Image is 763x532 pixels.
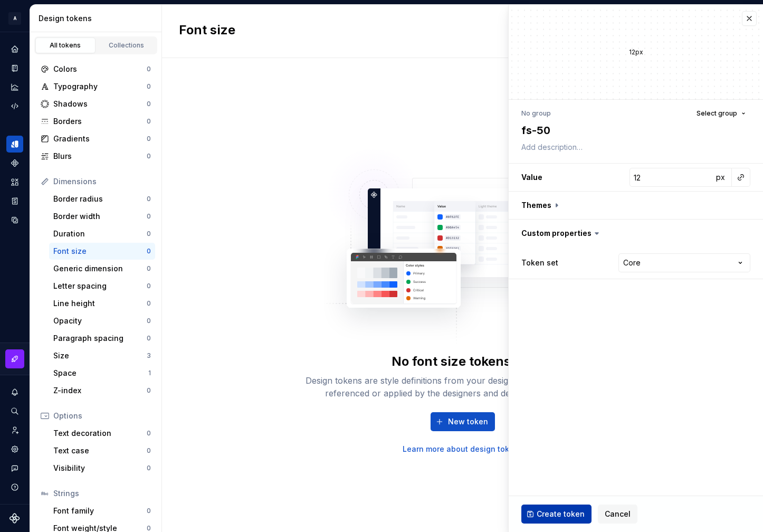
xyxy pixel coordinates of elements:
[49,382,155,399] a: Z-index0
[521,109,551,118] div: No group
[6,60,23,77] div: Documentation
[448,416,488,427] span: New token
[147,351,151,360] div: 3
[147,334,151,343] div: 0
[49,295,155,312] a: Line height0
[49,191,155,207] a: Border radius0
[147,135,151,143] div: 0
[6,155,23,172] div: Components
[49,278,155,294] a: Letter spacing0
[713,170,728,185] button: px
[148,369,151,377] div: 1
[147,507,151,515] div: 0
[53,298,147,309] div: Line height
[6,403,23,420] button: Search ⌘K
[53,350,147,361] div: Size
[49,502,155,519] a: Font family0
[49,347,155,364] a: Size3
[147,429,151,438] div: 0
[537,509,585,519] span: Create token
[49,460,155,477] a: Visibility0
[100,41,153,50] div: Collections
[53,333,147,344] div: Paragraph spacing
[53,506,147,516] div: Font family
[294,374,632,400] div: Design tokens are style definitions from your design system, that can be easily referenced or app...
[147,195,151,203] div: 0
[147,282,151,290] div: 0
[53,194,147,204] div: Border radius
[6,41,23,58] a: Home
[53,116,147,127] div: Borders
[53,229,147,239] div: Duration
[36,78,155,95] a: Typography0
[36,148,155,165] a: Blurs0
[147,100,151,108] div: 0
[403,444,523,454] a: Learn more about design tokens
[53,428,147,439] div: Text decoration
[147,446,151,455] div: 0
[53,99,147,109] div: Shadows
[53,445,147,456] div: Text case
[509,47,763,58] div: 12px
[6,460,23,477] button: Contact support
[519,121,748,140] textarea: fs-50
[49,208,155,225] a: Border width0
[53,463,147,473] div: Visibility
[630,168,713,187] input: 14
[36,113,155,130] a: Borders0
[9,513,20,524] svg: Supernova Logo
[147,117,151,126] div: 0
[6,422,23,439] a: Invite team
[53,246,147,256] div: Font size
[6,79,23,96] a: Analytics
[49,312,155,329] a: Opacity0
[36,130,155,147] a: Gradients0
[521,258,558,268] label: Token set
[147,230,151,238] div: 0
[53,151,147,161] div: Blurs
[53,411,151,421] div: Options
[6,98,23,115] a: Code automation
[53,488,151,499] div: Strings
[6,212,23,229] a: Data sources
[147,264,151,273] div: 0
[8,12,21,25] div: A
[431,412,495,431] button: New token
[53,211,147,222] div: Border width
[6,384,23,401] button: Notifications
[49,442,155,459] a: Text case0
[53,385,147,396] div: Z-index
[147,247,151,255] div: 0
[49,425,155,442] a: Text decoration0
[147,386,151,395] div: 0
[49,225,155,242] a: Duration0
[6,136,23,153] a: Design tokens
[2,7,27,30] button: A
[53,176,151,187] div: Dimensions
[147,82,151,91] div: 0
[36,61,155,78] a: Colors0
[147,464,151,472] div: 0
[147,152,151,160] div: 0
[716,173,725,182] span: px
[147,299,151,308] div: 0
[605,509,631,519] span: Cancel
[6,193,23,210] a: Storybook stories
[521,505,592,524] button: Create token
[53,64,147,74] div: Colors
[6,441,23,458] a: Settings
[179,22,235,41] h2: Font size
[49,243,155,260] a: Font size0
[147,212,151,221] div: 0
[6,174,23,191] div: Assets
[49,365,155,382] a: Space1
